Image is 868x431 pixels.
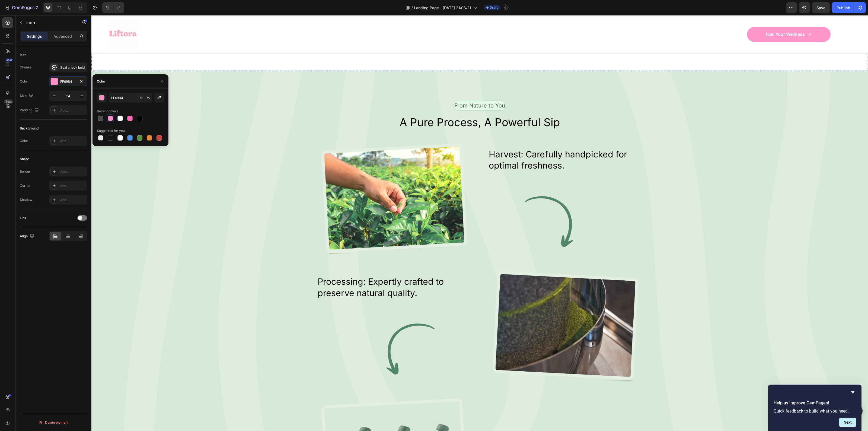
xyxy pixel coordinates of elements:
[20,65,31,70] div: Choose
[20,79,28,84] div: Color
[20,197,32,202] div: Shadow
[774,408,856,414] p: Quick feedback to build what you need.
[832,2,855,13] button: Publish
[16,100,760,115] h2: A Pure Process, A Powerful Sip
[60,198,86,202] div: Add...
[60,169,86,174] div: Add...
[60,79,76,84] div: FF69B4
[4,99,13,104] div: Beta
[363,86,414,94] p: From Nature to You
[397,178,551,235] img: gempages_584742003753878104-06e5cf11-1039-4607-b8e5-9d3bc2723f7a.png
[147,96,150,100] span: %
[102,2,124,13] div: Undo/Redo
[39,419,68,426] div: Delete element
[20,233,35,240] div: Align
[839,418,856,427] button: Next question
[2,2,40,13] button: 7
[109,93,137,103] input: Eg: FFFFFF
[20,138,28,143] div: Color
[20,126,39,131] div: Background
[97,109,118,114] div: Recent colors
[414,5,471,11] span: Landing Page - [DATE] 21:06:21
[91,15,868,431] iframe: Design area
[60,108,86,113] div: Add...
[397,255,551,368] img: gempages_584742003753878104-723adba8-2e26-4fc7-a586-892a9b4dc118.png
[20,52,26,57] div: Icon
[20,92,34,100] div: Size
[774,400,856,406] h2: Help us improve GemPages!
[816,5,825,10] span: Save
[20,183,31,188] div: Corner
[20,215,26,220] div: Link
[20,418,87,427] button: Delete element
[97,128,125,133] div: Suggested for you
[397,134,551,156] p: Harvest: Carefully handpicked for optimal freshness.
[20,157,30,161] div: Shape
[774,389,856,427] div: Help us improve GemPages!
[20,169,30,174] div: Border
[837,5,850,11] div: Publish
[850,389,856,395] button: Hide survey
[27,33,42,39] p: Settings
[26,19,72,26] p: Icon
[20,107,40,114] div: Padding
[226,306,380,362] img: gempages_584742003753878104-d072606a-4bfc-4786-8aa9-2c647d818144.png
[411,5,413,11] span: /
[5,58,13,62] div: 450
[60,65,86,70] div: Seal check bold
[675,16,713,22] p: Fuel Your Wellness
[60,183,86,188] div: Add...
[226,261,379,283] p: Processing: Expertly crafted to preserve natural quality.
[812,2,830,13] button: Save
[36,4,38,11] p: 7
[97,79,105,84] div: Color
[226,128,380,240] img: gempages_584742003753878104-ee02506d-d3a3-473b-9775-669c9cd321fa.png
[60,139,86,144] div: Add...
[53,33,72,39] p: Advanced
[490,5,498,10] span: Draft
